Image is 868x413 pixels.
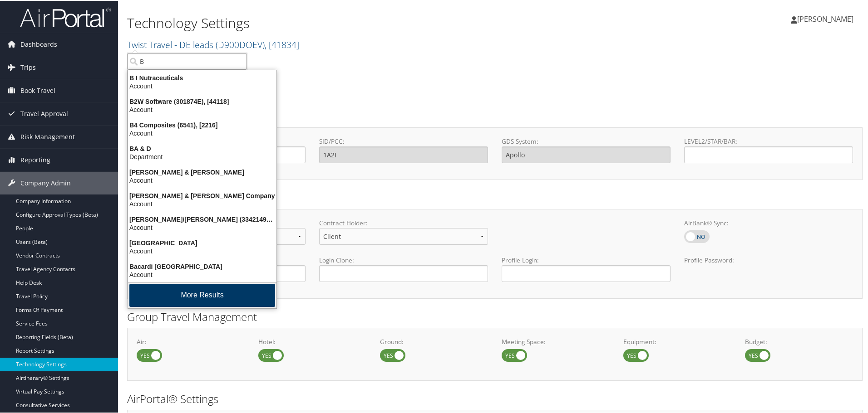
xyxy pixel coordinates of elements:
label: Ground: [380,336,488,345]
span: , [ 41834 ] [265,38,299,50]
label: Hotel: [258,336,366,345]
a: [PERSON_NAME] [791,5,863,32]
label: Profile Login: [502,255,671,281]
label: Profile Password: [684,255,853,281]
div: B I Nutraceuticals [123,73,282,81]
div: Bacardi [GEOGRAPHIC_DATA] [123,262,282,270]
label: Contract Holder: [319,218,488,227]
label: SID/PCC: [319,136,488,145]
div: [PERSON_NAME] & [PERSON_NAME] Company [123,191,282,199]
div: BA & D [123,144,282,152]
img: airportal-logo.png [20,6,111,27]
h2: Group Travel Management [127,308,863,324]
label: AirBank® Sync: [684,218,853,227]
div: Account [123,199,282,207]
h2: AirPortal® Settings [127,390,863,406]
input: Profile Login: [502,264,671,281]
label: Meeting Space: [502,336,610,345]
div: Account [123,175,282,184]
label: Equipment: [623,336,731,345]
div: B4 Composites (6541), [2216] [123,120,282,128]
span: Trips [20,55,36,78]
h2: GDS [127,108,856,123]
span: [PERSON_NAME] [797,13,853,23]
span: Dashboards [20,32,57,55]
h2: Online Booking Tool [127,189,863,205]
span: Reporting [20,148,50,170]
label: Login Clone: [319,255,488,264]
div: Account [123,246,282,254]
span: Company Admin [20,171,71,194]
div: [GEOGRAPHIC_DATA] [123,238,282,246]
h1: Technology Settings [127,13,617,32]
span: ( D900DOEV ) [216,38,265,50]
span: Travel Approval [20,102,68,124]
label: LEVEL2/STAR/BAR: [684,136,853,145]
input: Search Accounts [128,52,247,69]
label: GDS System: [502,136,671,145]
span: Book Travel [20,78,55,101]
div: Account [123,270,282,278]
span: Risk Management [20,125,75,147]
button: More Results [129,283,275,306]
label: Air: [137,336,245,345]
div: [PERSON_NAME]/[PERSON_NAME] (3342149692), [21035] [123,214,282,223]
div: B2W Software (301874E), [44118] [123,97,282,105]
label: AirBank® Sync [684,229,710,242]
div: Account [123,223,282,231]
div: Account [123,128,282,136]
div: [PERSON_NAME] & [PERSON_NAME] [123,167,282,175]
div: Department [123,152,282,160]
div: Account [123,105,282,113]
label: Budget: [745,336,853,345]
div: Account [123,81,282,89]
a: Twist Travel - DE leads [127,38,299,50]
